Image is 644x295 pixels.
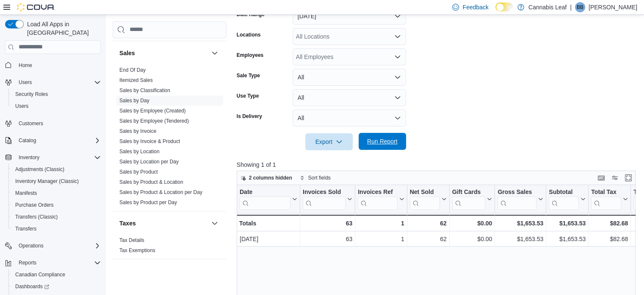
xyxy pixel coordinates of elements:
label: Sale Type [237,72,260,79]
div: Invoices Sold [303,188,345,196]
span: Home [15,60,101,70]
div: Subtotal [549,188,579,196]
a: Manifests [12,188,40,198]
span: Purchase Orders [12,200,101,210]
a: Sales by Product per Day [119,199,177,205]
div: Net Sold [409,188,439,210]
button: [DATE] [293,8,406,25]
div: Invoices Ref [358,188,397,196]
div: 1 [358,234,404,244]
span: Sales by Product [119,169,158,175]
button: Sales [119,49,208,57]
div: 63 [303,234,352,244]
div: $0.00 [452,218,492,228]
input: Dark Mode [495,3,513,11]
button: Date [240,188,297,210]
button: Security Roles [8,88,104,100]
span: Sales by Location per Day [119,158,179,165]
a: Sales by Location [119,149,160,155]
label: Employees [237,52,263,59]
button: Catalog [2,135,104,146]
button: Operations [15,241,47,251]
span: Purchase Orders [15,202,54,208]
button: Customers [2,117,104,129]
span: Transfers [15,225,36,232]
button: Transfers [8,223,104,235]
a: Transfers (Classic) [12,212,61,222]
div: 63 [303,218,352,228]
button: Adjustments (Classic) [8,163,104,175]
a: Security Roles [12,89,51,99]
img: Cova [17,3,55,11]
span: Inventory [15,152,101,163]
a: Sales by Classification [119,87,170,93]
span: Itemized Sales [119,77,153,84]
button: Taxes [210,218,220,228]
div: [DATE] [240,234,297,244]
h3: Sales [119,49,135,57]
span: Inventory [19,154,39,161]
span: Adjustments (Classic) [12,164,101,174]
span: Sales by Day [119,97,149,104]
span: Security Roles [12,89,101,99]
div: Gift Card Sales [452,188,485,210]
button: Purchase Orders [8,199,104,211]
button: Display options [610,173,620,183]
button: Reports [2,257,104,269]
div: Gross Sales [498,188,536,196]
button: Users [2,76,104,88]
a: Sales by Invoice [119,128,156,134]
div: Bobby Bassi [575,2,585,12]
button: Operations [2,240,104,252]
button: Gift Cards [452,188,492,210]
button: Enter fullscreen [623,173,633,183]
a: Purchase Orders [12,200,57,210]
button: Total Tax [591,188,628,210]
a: Sales by Product [119,169,158,175]
a: Sales by Day [119,98,149,104]
button: Inventory [15,152,43,163]
span: Home [19,62,32,69]
a: Home [15,60,36,70]
span: Feedback [462,3,488,11]
span: Transfers [12,224,101,234]
span: 2 columns hidden [249,174,292,181]
a: Adjustments (Classic) [12,164,68,174]
button: Sort fields [296,173,334,183]
button: Open list of options [394,33,401,40]
button: Manifests [8,187,104,199]
span: Manifests [15,190,37,197]
div: $82.68 [591,218,628,228]
button: Reports [15,258,40,268]
div: $82.68 [591,234,628,244]
a: Inventory Manager (Classic) [12,176,82,186]
button: Keyboard shortcuts [596,173,606,183]
div: Total Tax [591,188,621,196]
div: Subtotal [549,188,579,210]
div: $0.00 [452,234,492,244]
span: Reports [15,258,101,268]
p: Showing 1 of 1 [237,160,640,169]
span: Sales by Location [119,148,160,155]
button: All [293,69,406,86]
button: Invoices Sold [303,188,352,210]
span: BB [577,2,583,12]
span: Transfers (Classic) [15,214,58,220]
button: Canadian Compliance [8,269,104,281]
button: Users [15,77,35,87]
span: Operations [19,242,44,249]
button: Invoices Ref [358,188,404,210]
span: Dashboards [12,281,101,292]
a: Sales by Employee (Tendered) [119,118,189,124]
a: Sales by Invoice & Product [119,138,180,144]
div: Invoices Ref [358,188,397,210]
div: Gift Cards [452,188,485,196]
span: Operations [15,241,101,251]
button: Home [2,59,104,71]
span: Sort fields [308,174,331,181]
span: Users [19,79,32,86]
div: Invoices Sold [303,188,345,210]
button: Gross Sales [498,188,543,210]
span: Run Report [367,137,398,146]
button: Open list of options [394,53,401,60]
